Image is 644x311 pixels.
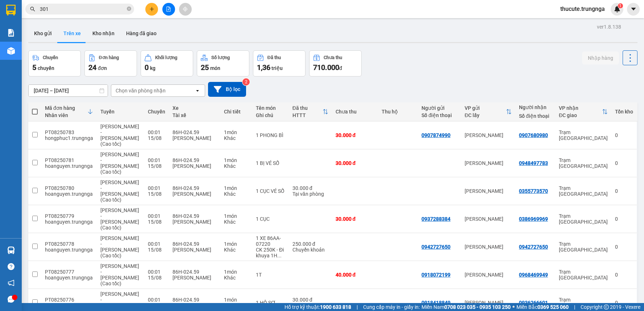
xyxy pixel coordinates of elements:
span: 25 [201,63,209,72]
div: VP gửi [465,105,506,111]
strong: 0708 023 035 - 0935 103 250 [444,304,511,310]
div: 15/08 [148,219,165,225]
button: plus [145,3,158,16]
div: hoanguyen.trungnga [45,247,93,253]
div: [PERSON_NAME] [173,191,217,197]
div: 86H-024.59 [173,241,217,247]
div: 1 HỒ SƠ [256,300,285,306]
div: 00:01 [148,297,165,303]
div: 250.000 đ [292,241,328,247]
th: Toggle SortBy [289,102,332,121]
div: Chọn văn phòng nhận [116,87,166,94]
div: hoanguyen.trungnga [45,303,93,308]
div: Số điện thoại [421,112,457,118]
div: [PERSON_NAME] [465,272,512,278]
span: đơn [98,65,107,71]
div: Trạm [GEOGRAPHIC_DATA] [559,129,608,141]
button: Khối lượng0kg [141,50,193,76]
span: | [574,303,575,311]
div: Chi tiết [224,109,249,115]
div: 15/08 [148,275,165,281]
div: 00:01 [148,129,165,135]
div: 0937288384 [421,216,450,222]
span: 5 [32,63,36,72]
button: Kho nhận [87,25,120,42]
span: 0 [145,63,149,72]
div: 0 [615,132,633,138]
button: caret-down [627,3,640,16]
span: đ [339,65,342,71]
strong: 1900 633 818 [320,304,351,310]
svg: open [195,88,200,94]
div: hoanguyen.trungnga [45,219,93,225]
div: 15/08 [148,303,165,308]
span: plus [149,7,154,12]
div: 0 [615,244,633,250]
div: Mã đơn hàng [45,105,87,111]
button: Bộ lọc [208,82,246,97]
div: hoanguyen.trungnga [45,191,93,197]
div: Số lượng [211,55,230,60]
div: 15/08 [148,191,165,197]
div: 30.000 đ [336,160,375,166]
div: 0 [615,188,633,194]
div: [PERSON_NAME] [173,303,217,308]
div: 40.000 đ [336,272,375,278]
span: kg [150,65,155,71]
th: Toggle SortBy [555,102,611,121]
div: HTTT [292,112,323,118]
span: | [357,303,358,311]
div: 30.000 đ [336,132,375,138]
div: 1 CỤC [256,216,285,222]
div: Khác [224,247,249,253]
button: file-add [162,3,175,16]
div: 00:01 [148,157,165,163]
div: Trạm [GEOGRAPHIC_DATA] [559,241,608,253]
span: thucute.trungnga [554,4,611,13]
div: Xe [173,105,217,111]
div: 0936266601 [519,300,548,306]
span: ⚪️ [512,306,515,308]
div: 15/08 [148,247,165,253]
div: 0355773570 [519,188,548,194]
div: Tồn kho [615,109,633,115]
span: file-add [166,7,171,12]
div: Chuyến [43,55,58,60]
div: 1 món [224,241,249,247]
span: [PERSON_NAME] - [PERSON_NAME] (Cao tốc) [100,152,139,175]
div: 1T [256,272,285,278]
div: [PERSON_NAME] [465,216,512,222]
div: Trạm [GEOGRAPHIC_DATA] [559,213,608,225]
span: [PERSON_NAME] - [PERSON_NAME] (Cao tốc) [100,263,139,286]
div: [PERSON_NAME] [465,300,512,306]
div: Tên món [256,105,285,111]
th: Toggle SortBy [41,102,97,121]
div: Tuyến [100,109,141,115]
div: Ghi chú [256,112,285,118]
span: chuyến [38,65,54,71]
div: 1 BỊ VÉ SỐ [256,160,285,166]
div: 1 món [224,157,249,163]
span: aim [183,7,188,12]
div: 30.000 đ [292,185,328,191]
button: Chưa thu710.000đ [309,50,362,76]
div: Đơn hàng [99,55,119,60]
span: triệu [271,65,283,71]
div: 1 món [224,185,249,191]
div: hongphuc1.trungnga [45,135,93,141]
span: món [210,65,220,71]
button: Hàng đã giao [120,25,162,42]
div: Tài xế [173,112,217,118]
div: 86H-024.59 [173,185,217,191]
button: Số lượng25món [197,50,249,76]
strong: 0369 525 060 [537,304,569,310]
div: Thu hộ [382,109,414,115]
div: Người gửi [421,105,457,111]
span: Hỗ trợ kỹ thuật: [284,303,351,311]
div: [PERSON_NAME] [173,275,217,281]
div: [PERSON_NAME] [465,188,512,194]
span: Miền Nam [421,303,511,311]
div: 1 XE 86AA-07220 [256,235,285,247]
div: Khối lượng [155,55,177,60]
button: Chuyến5chuyến [28,50,81,76]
